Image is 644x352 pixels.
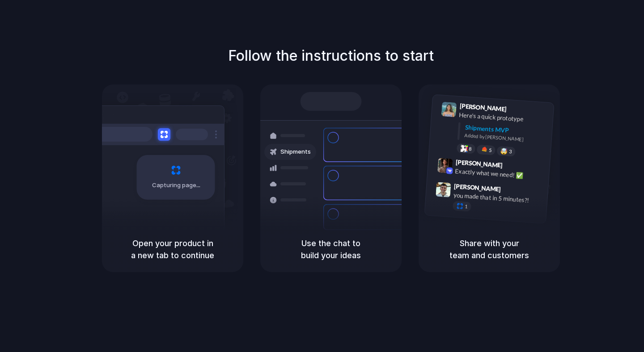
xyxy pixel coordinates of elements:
div: Here's a quick prototype [459,110,548,125]
span: Capturing page [152,181,202,190]
h1: Follow the instructions to start [228,45,434,67]
span: 9:42 AM [505,161,524,172]
span: 9:41 AM [509,105,528,116]
h5: Use the chat to build your ideas [271,237,391,261]
div: Added by [PERSON_NAME] [464,131,547,144]
div: you made that in 5 minutes?! [453,190,542,205]
span: 3 [509,149,512,154]
span: [PERSON_NAME] [454,181,501,194]
div: 🤯 [500,148,508,155]
span: 1 [465,204,468,209]
span: [PERSON_NAME] [459,101,507,114]
span: Shipments [280,147,311,156]
span: 5 [489,147,492,152]
div: Shipments MVP [465,122,547,137]
span: 8 [469,146,472,151]
h5: Share with your team and customers [429,237,549,261]
span: 9:47 AM [504,185,522,196]
h5: Open your product in a new tab to continue [113,237,233,261]
div: Exactly what we need! ✅ [455,166,544,181]
span: [PERSON_NAME] [455,157,503,170]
